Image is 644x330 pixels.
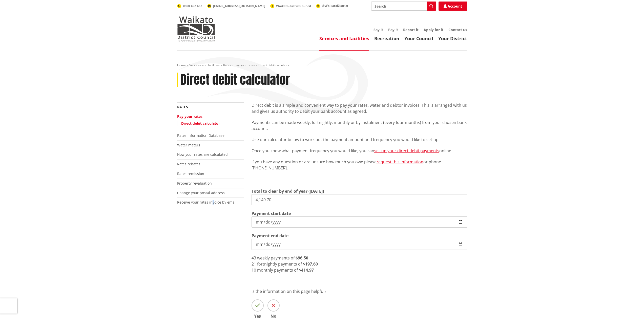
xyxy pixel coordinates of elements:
[177,114,202,119] a: Pay your rates
[177,4,202,8] a: 0800 492 452
[374,148,439,153] a: set-up your direct debit payments
[252,288,467,294] p: Is the information on this page helpful?
[180,73,290,87] h1: Direct debit calculator
[181,121,220,126] a: Direct debit calculator
[319,35,369,41] a: Services and facilities
[404,35,433,41] a: Your Council
[177,190,225,195] a: Change your postal address
[448,27,467,32] a: Contact us
[373,27,383,32] a: Say it
[438,35,467,41] a: Your District
[403,27,419,32] a: Report it
[177,143,200,147] a: Water meters
[252,210,291,216] label: Payment start date
[252,137,467,143] p: Use our calculator below to work out the payment amount and frequency you would like to set-up.
[177,200,237,205] a: Receive your rates invoice by email
[177,181,212,186] a: Property revaluation
[252,148,467,154] p: Once you know what payment frequency you would like, you can online.
[257,267,298,273] span: monthly payments of
[183,4,202,8] span: 0800 492 452
[223,63,231,67] a: Rates
[316,4,348,8] a: @WaikatoDistrict
[439,2,467,11] a: Account
[377,159,423,165] a: request this information
[621,309,639,327] iframe: Messenger Launcher
[177,152,228,157] a: How your rates are calculated
[276,4,311,8] span: WaikatoDistrictCouncil
[177,63,467,68] nav: breadcrumb
[177,63,186,67] a: Home
[252,188,324,194] label: Total to clear by end of year ([DATE])
[257,261,302,267] span: fortnightly payments of
[177,133,224,138] a: Rates Information Database
[299,267,314,273] strong: $414.97
[322,4,348,8] span: @WaikatoDistrict
[177,171,204,176] a: Rates remission
[252,119,467,131] p: Payments can be made weekly, fortnightly, monthly or by instalment (every four months) from your ...
[177,16,215,41] img: Waikato District Council - Te Kaunihera aa Takiwaa o Waikato
[296,255,308,261] strong: $96.50
[267,314,280,318] span: No
[424,27,443,32] a: Apply for it
[388,27,398,32] a: Pay it
[252,233,288,239] label: Payment end date
[213,4,265,8] span: [EMAIL_ADDRESS][DOMAIN_NAME]
[189,63,220,67] a: Services and facilities
[252,102,467,114] p: Direct debit is a simple and convenient way to pay your rates, water and debtor invoices. This is...
[207,4,265,8] a: [EMAIL_ADDRESS][DOMAIN_NAME]
[252,261,256,267] span: 21
[374,35,399,41] a: Recreation
[252,255,256,261] span: 43
[177,162,200,166] a: Rates rebates
[270,4,311,8] a: WaikatoDistrictCouncil
[235,63,255,67] a: Pay your rates
[258,63,289,67] span: Direct debit calculator
[371,2,436,11] input: Search input
[177,104,188,109] a: Rates
[252,314,264,318] span: Yes
[252,267,256,273] span: 10
[257,255,295,261] span: weekly payments of
[303,261,318,267] strong: $197.60
[252,159,467,171] p: If you have any question or are unsure how much you owe please or phone [PHONE_NUMBER].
